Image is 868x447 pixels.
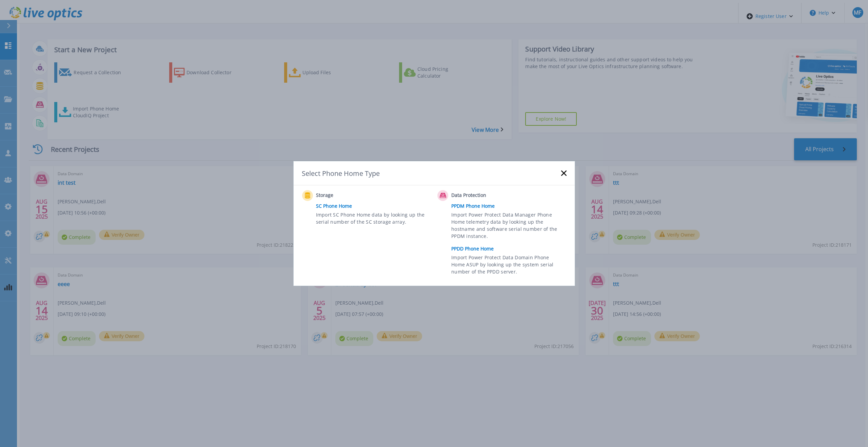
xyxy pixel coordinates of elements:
[316,201,434,211] a: SC Phone Home
[451,191,519,200] span: Data Protection
[451,211,564,242] span: Import Power Protect Data Manager Phone Home telemetry data by looking up the hostname and softwa...
[302,169,380,178] div: Select Phone Home Type
[451,254,564,277] span: Import Power Protect Data Domain Phone Home ASUP by looking up the system serial number of the PP...
[316,211,429,227] span: Import SC Phone Home data by looking up the serial number of the SC storage array.
[316,191,383,200] span: Storage
[451,201,570,211] a: PPDM Phone Home
[451,244,570,254] a: PPDD Phone Home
